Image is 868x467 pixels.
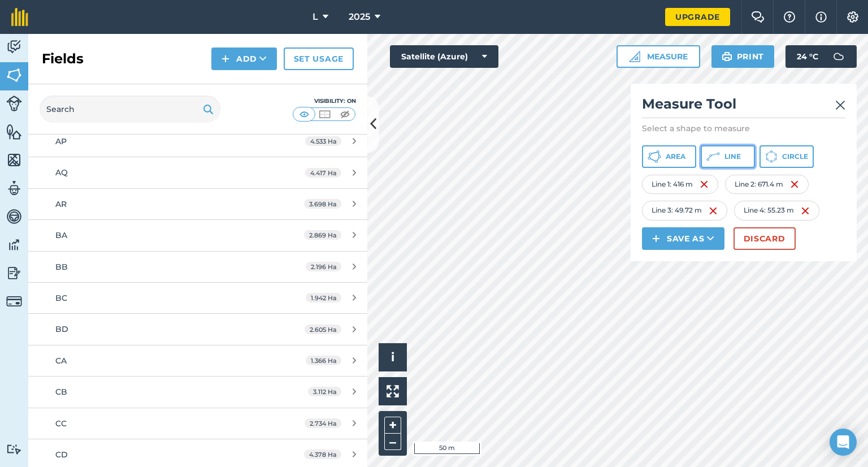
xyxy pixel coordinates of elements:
[629,51,640,62] img: Ruler icon
[642,145,696,168] button: Area
[28,220,367,250] a: BA2.869 Ha
[830,429,857,456] div: Open Intercom Messenger
[40,96,220,123] input: Search
[211,47,277,70] button: Add
[617,45,700,68] button: Measure
[815,10,827,24] img: svg+xml;base64,PHN2ZyB4bWxucz0iaHR0cDovL3d3dy53My5vcmcvMjAwMC9zdmciIHdpZHRoPSIxNyIgaGVpZ2h0PSIxNy...
[665,8,730,26] a: Upgrade
[28,283,367,313] a: BC1.942 Ha
[801,204,810,218] img: svg+xml;base64,PHN2ZyB4bWxucz0iaHR0cDovL3d3dy53My5vcmcvMjAwMC9zdmciIHdpZHRoPSIxNiIgaGVpZ2h0PSIyNC...
[6,152,22,168] img: svg+xml;base64,PHN2ZyB4bWxucz0iaHR0cDovL3d3dy53My5vcmcvMjAwMC9zdmciIHdpZHRoPSI1NiIgaGVpZ2h0PSI2MC...
[387,385,399,397] img: Four arrows, one pointing top left, one top right, one bottom right and the last bottom left
[55,356,67,366] span: CA
[711,45,775,68] button: Print
[783,11,796,23] img: A question mark icon
[701,145,755,168] button: Line
[306,293,341,302] span: 1.942 Ha
[6,265,22,282] img: svg+xml;base64,PD94bWwgdmVyc2lvbj0iMS4wIiBlbmNvZGluZz0idXRmLTgiPz4KPCEtLSBHZW5lcmF0b3I6IEFkb2JlIE...
[6,180,22,197] img: svg+xml;base64,PD94bWwgdmVyc2lvbj0iMS4wIiBlbmNvZGluZz0idXRmLTgiPz4KPCEtLSBHZW5lcmF0b3I6IEFkb2JlIE...
[297,109,311,120] img: svg+xml;base64,PHN2ZyB4bWxucz0iaHR0cDovL3d3dy53My5vcmcvMjAwMC9zdmciIHdpZHRoPSI1MCIgaGVpZ2h0PSI0MC...
[725,175,809,194] div: Line 2 : 671.4 m
[6,123,22,140] img: svg+xml;base64,PHN2ZyB4bWxucz0iaHR0cDovL3d3dy53My5vcmcvMjAwMC9zdmciIHdpZHRoPSI1NiIgaGVpZ2h0PSI2MC...
[6,444,22,455] img: svg+xml;base64,PD94bWwgdmVyc2lvbj0iMS4wIiBlbmNvZGluZz0idXRmLTgiPz4KPCEtLSBHZW5lcmF0b3I6IEFkb2JlIE...
[722,50,732,63] img: svg+xml;base64,PHN2ZyB4bWxucz0iaHR0cDovL3d3dy53My5vcmcvMjAwMC9zdmciIHdpZHRoPSIxOSIgaGVpZ2h0PSIyNC...
[391,350,394,364] span: i
[724,152,741,161] span: Line
[55,293,67,303] span: BC
[55,324,68,334] span: BD
[349,10,370,24] span: 2025
[305,325,341,334] span: 2.605 Ha
[11,8,28,26] img: fieldmargin Logo
[642,123,845,134] p: Select a shape to measure
[55,387,67,397] span: CB
[313,10,318,24] span: L
[827,45,850,68] img: svg+xml;base64,PD94bWwgdmVyc2lvbj0iMS4wIiBlbmNvZGluZz0idXRmLTgiPz4KPCEtLSBHZW5lcmF0b3I6IEFkb2JlIE...
[55,418,67,429] span: CC
[642,175,718,194] div: Line 1 : 416 m
[782,152,808,161] span: Circle
[28,157,367,188] a: AQ4.417 Ha
[55,167,68,178] span: AQ
[759,145,814,168] button: Circle
[28,345,367,376] a: CA1.366 Ha
[308,387,341,396] span: 3.112 Ha
[55,136,67,146] span: AP
[6,38,22,55] img: svg+xml;base64,PD94bWwgdmVyc2lvbj0iMS4wIiBlbmNvZGluZz0idXRmLTgiPz4KPCEtLSBHZW5lcmF0b3I6IEFkb2JlIE...
[305,136,341,146] span: 4.533 Ha
[222,52,229,66] img: svg+xml;base64,PHN2ZyB4bWxucz0iaHR0cDovL3d3dy53My5vcmcvMjAwMC9zdmciIHdpZHRoPSIxNCIgaGVpZ2h0PSIyNC...
[835,98,845,112] img: svg+xml;base64,PHN2ZyB4bWxucz0iaHR0cDovL3d3dy53My5vcmcvMjAwMC9zdmciIHdpZHRoPSIyMiIgaGVpZ2h0PSIzMC...
[203,102,214,116] img: svg+xml;base64,PHN2ZyB4bWxucz0iaHR0cDovL3d3dy53My5vcmcvMjAwMC9zdmciIHdpZHRoPSIxOSIgaGVpZ2h0PSIyNC...
[384,417,401,434] button: +
[797,45,818,68] span: 24 ° C
[734,227,796,250] button: Discard
[379,343,407,371] button: i
[284,47,354,70] a: Set usage
[305,168,341,178] span: 4.417 Ha
[55,262,68,272] span: BB
[304,449,341,459] span: 4.378 Ha
[642,227,724,250] button: Save as
[293,97,356,106] div: Visibility: On
[318,109,332,120] img: svg+xml;base64,PHN2ZyB4bWxucz0iaHR0cDovL3d3dy53My5vcmcvMjAwMC9zdmciIHdpZHRoPSI1MCIgaGVpZ2h0PSI0MC...
[6,293,22,309] img: svg+xml;base64,PD94bWwgdmVyc2lvbj0iMS4wIiBlbmNvZGluZz0idXRmLTgiPz4KPCEtLSBHZW5lcmF0b3I6IEFkb2JlIE...
[28,314,367,344] a: BD2.605 Ha
[846,11,860,23] img: A cog icon
[642,95,845,118] h2: Measure Tool
[304,199,341,209] span: 3.698 Ha
[666,152,685,161] span: Area
[384,434,401,450] button: –
[306,262,341,271] span: 2.196 Ha
[652,232,660,245] img: svg+xml;base64,PHN2ZyB4bWxucz0iaHR0cDovL3d3dy53My5vcmcvMjAwMC9zdmciIHdpZHRoPSIxNCIgaGVpZ2h0PSIyNC...
[28,126,367,157] a: AP4.533 Ha
[28,408,367,439] a: CC2.734 Ha
[734,201,819,220] div: Line 4 : 55.23 m
[790,178,799,191] img: svg+xml;base64,PHN2ZyB4bWxucz0iaHR0cDovL3d3dy53My5vcmcvMjAwMC9zdmciIHdpZHRoPSIxNiIgaGVpZ2h0PSIyNC...
[55,230,67,240] span: BA
[28,377,367,407] a: CB3.112 Ha
[42,50,84,68] h2: Fields
[28,252,367,282] a: BB2.196 Ha
[6,208,22,225] img: svg+xml;base64,PD94bWwgdmVyc2lvbj0iMS4wIiBlbmNvZGluZz0idXRmLTgiPz4KPCEtLSBHZW5lcmF0b3I6IEFkb2JlIE...
[28,189,367,219] a: AR3.698 Ha
[306,356,341,365] span: 1.366 Ha
[55,199,67,209] span: AR
[642,201,727,220] div: Line 3 : 49.72 m
[6,67,22,84] img: svg+xml;base64,PHN2ZyB4bWxucz0iaHR0cDovL3d3dy53My5vcmcvMjAwMC9zdmciIHdpZHRoPSI1NiIgaGVpZ2h0PSI2MC...
[338,109,352,120] img: svg+xml;base64,PHN2ZyB4bWxucz0iaHR0cDovL3d3dy53My5vcmcvMjAwMC9zdmciIHdpZHRoPSI1MCIgaGVpZ2h0PSI0MC...
[304,230,341,240] span: 2.869 Ha
[709,204,718,218] img: svg+xml;base64,PHN2ZyB4bWxucz0iaHR0cDovL3d3dy53My5vcmcvMjAwMC9zdmciIHdpZHRoPSIxNiIgaGVpZ2h0PSIyNC...
[305,418,341,428] span: 2.734 Ha
[390,45,498,68] button: Satellite (Azure)
[700,178,709,191] img: svg+xml;base64,PHN2ZyB4bWxucz0iaHR0cDovL3d3dy53My5vcmcvMjAwMC9zdmciIHdpZHRoPSIxNiIgaGVpZ2h0PSIyNC...
[6,236,22,253] img: svg+xml;base64,PD94bWwgdmVyc2lvbj0iMS4wIiBlbmNvZGluZz0idXRmLTgiPz4KPCEtLSBHZW5lcmF0b3I6IEFkb2JlIE...
[751,11,765,23] img: Two speech bubbles overlapping with the left bubble in the forefront
[785,45,857,68] button: 24 °C
[55,449,68,460] span: CD
[6,96,22,111] img: svg+xml;base64,PD94bWwgdmVyc2lvbj0iMS4wIiBlbmNvZGluZz0idXRmLTgiPz4KPCEtLSBHZW5lcmF0b3I6IEFkb2JlIE...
